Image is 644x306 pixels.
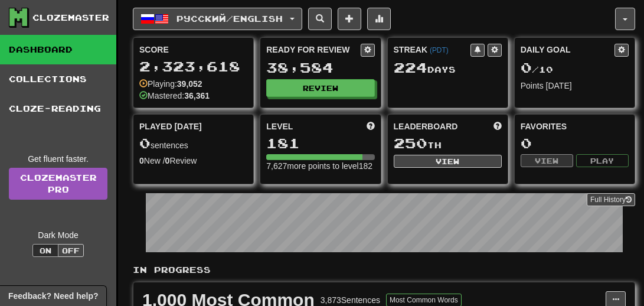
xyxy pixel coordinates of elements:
button: Search sentences [308,8,332,30]
div: 0 [521,136,629,151]
span: Score more points to level up [367,121,375,132]
div: Streak [394,44,470,56]
a: (PDT) [430,46,449,54]
div: Day s [394,60,502,76]
div: 7,627 more points to level 182 [266,160,374,172]
strong: 36,361 [184,91,210,100]
div: th [394,136,502,151]
span: 0 [139,135,151,151]
span: Leaderboard [394,121,458,132]
button: Русский/English [133,8,302,30]
button: On [32,244,58,257]
div: sentences [139,136,247,151]
span: 250 [394,135,427,151]
div: Dark Mode [9,229,107,241]
button: Off [58,244,84,257]
div: Points [DATE] [521,80,629,92]
div: 181 [266,136,374,151]
span: 224 [394,59,427,76]
span: 0 [521,59,532,76]
div: Ready for Review [266,44,360,56]
div: Favorites [521,121,629,132]
span: Русский / English [176,14,283,24]
span: Level [266,121,293,132]
div: Score [139,44,247,56]
button: View [394,155,502,168]
strong: 0 [165,156,170,165]
div: Get fluent faster. [9,153,107,165]
a: ClozemasterPro [9,168,107,200]
div: 3,873 Sentences [321,294,380,306]
strong: 0 [139,156,144,165]
button: View [521,154,573,167]
div: Clozemaster [32,12,109,24]
button: More stats [367,8,391,30]
div: Daily Goal [521,44,614,57]
button: Review [266,79,374,97]
span: Played [DATE] [139,121,202,132]
button: Full History [587,193,635,206]
span: This week in points, UTC [493,121,502,132]
div: Playing: [139,78,202,90]
p: In Progress [133,264,635,276]
strong: 39,052 [177,79,202,89]
div: New / Review [139,155,247,167]
div: 2,323,618 [139,59,247,74]
span: / 10 [521,64,553,74]
button: Play [576,154,629,167]
button: Add sentence to collection [338,8,361,30]
span: Open feedback widget [8,290,98,302]
div: Mastered: [139,90,210,102]
div: 38,584 [266,60,374,75]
